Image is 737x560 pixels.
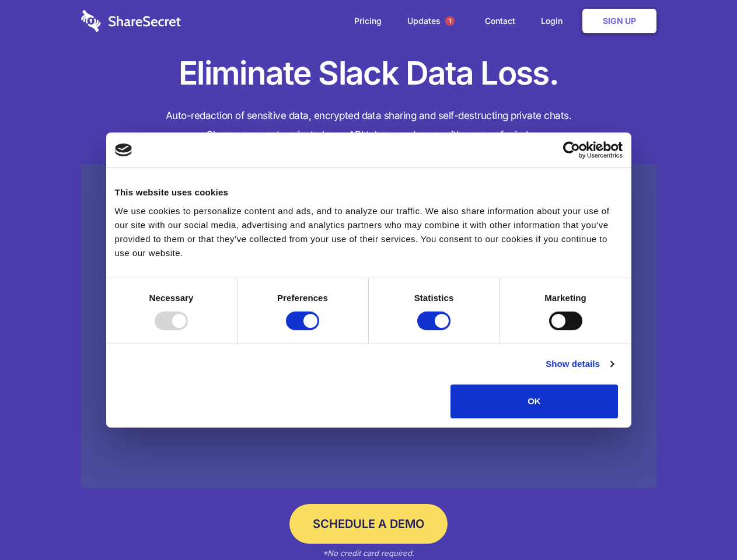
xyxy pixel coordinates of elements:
div: We use cookies to personalize content and ads, and to analyze our traffic. We also share informat... [115,204,623,260]
div: This website uses cookies [115,185,623,199]
img: logo [115,143,132,156]
a: Login [529,3,580,39]
strong: Statistics [414,293,454,303]
button: OK [450,384,618,418]
span: 1 [445,16,455,26]
a: Wistia video thumbnail [81,164,656,488]
a: Pricing [343,3,393,39]
a: Show details [546,357,613,371]
img: logo-wordmark-white-trans-d4663122ce5f474addd5e946df7df03e33cb6a1c49d2221995e7729f52c070b2.svg [81,10,181,32]
a: Contact [473,3,527,39]
strong: Marketing [544,293,586,303]
strong: Necessary [149,293,194,303]
h4: Auto-redaction of sensitive data, encrypted data sharing and self-destructing private chats. Shar... [81,106,656,145]
a: Sign Up [582,9,656,33]
a: Schedule a Demo [289,504,448,544]
em: *No credit card required. [323,548,414,558]
strong: Preferences [277,293,328,303]
a: Usercentrics Cookiebot - opens in a new window [521,141,623,159]
h1: Eliminate Slack Data Loss. [81,52,656,94]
